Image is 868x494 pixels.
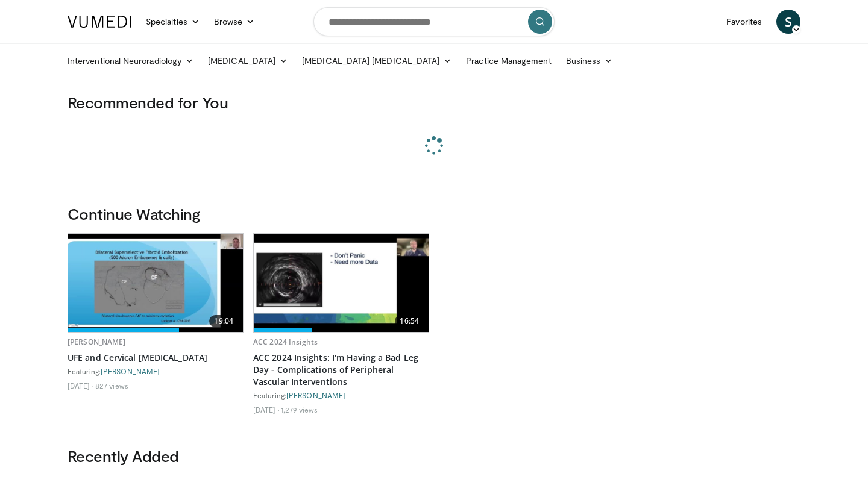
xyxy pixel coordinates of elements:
[776,10,800,34] a: S
[207,10,262,34] a: Browse
[68,381,93,390] li: [DATE]
[68,352,244,364] a: UFE and Cervical [MEDICAL_DATA]
[101,367,160,375] a: [PERSON_NAME]
[253,352,429,388] a: ACC 2024 Insights: I'm Having a Bad Leg Day - Complications of Peripheral Vascular Interventions
[253,405,279,414] li: [DATE]
[68,337,126,347] a: [PERSON_NAME]
[68,93,800,112] h3: Recommended for You
[60,49,201,73] a: Interventional Neuroradiology
[395,315,424,327] span: 16:54
[253,337,318,347] a: ACC 2024 Insights
[201,49,295,73] a: [MEDICAL_DATA]
[313,7,555,36] input: Search topics, interventions
[68,204,800,224] h3: Continue Watching
[68,234,243,332] a: 19:04
[209,315,238,327] span: 19:04
[295,49,459,73] a: [MEDICAL_DATA] [MEDICAL_DATA]
[719,10,769,34] a: Favorites
[559,49,620,73] a: Business
[281,405,318,414] li: 1,279 views
[68,16,131,28] img: VuMedi Logo
[68,234,243,332] img: ea7998e5-9335-4398-9dfa-8d55c2aa65a1.620x360_q85_upscale.jpg
[95,381,128,390] li: 827 views
[254,234,429,332] a: 16:54
[286,391,345,399] a: [PERSON_NAME]
[68,446,800,466] h3: Recently Added
[254,234,429,332] img: d2439baf-11b6-43d2-bcd5-eb12262f800f.620x360_q85_upscale.jpg
[459,49,558,73] a: Practice Management
[68,366,244,376] div: Featuring:
[139,10,207,34] a: Specialties
[253,390,429,400] div: Featuring:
